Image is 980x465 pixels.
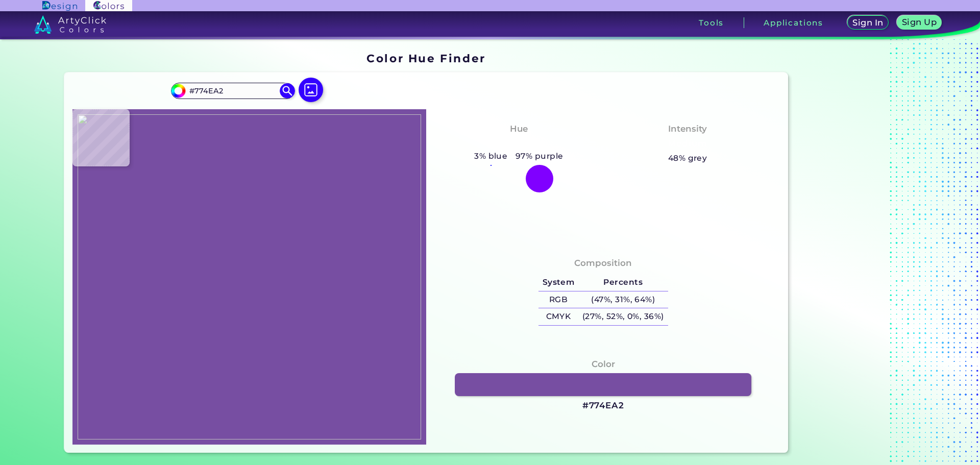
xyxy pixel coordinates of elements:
h3: Tools [699,19,724,27]
h5: RGB [538,291,578,308]
h3: Purple [499,138,539,150]
h5: CMYK [538,308,578,325]
h5: Sign Up [903,18,935,26]
h4: Composition [574,256,632,271]
h4: Hue [510,121,528,136]
img: ArtyClick Design logo [42,1,77,11]
a: Sign In [849,16,887,29]
h5: (27%, 52%, 0%, 36%) [578,308,668,325]
h4: Color [592,357,615,372]
a: Sign Up [899,16,939,29]
img: icon search [280,83,295,99]
h5: (47%, 31%, 64%) [578,291,668,308]
h5: 48% grey [668,152,707,165]
h4: Intensity [668,121,707,136]
h3: Medium [664,138,712,150]
h5: Percents [578,274,668,291]
img: logo_artyclick_colors_white.svg [34,15,106,34]
h5: Sign In [854,19,882,27]
img: efa0c51d-4081-4944-a74b-d9ee4b2f1d11 [78,114,421,439]
h1: Color Hue Finder [366,51,485,66]
h5: System [538,274,578,291]
h5: 97% purple [511,150,567,163]
img: icon picture [299,78,323,102]
h3: Applications [764,19,823,27]
h5: 3% blue [470,150,511,163]
input: type color.. [185,84,280,97]
h3: #774EA2 [582,400,624,412]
